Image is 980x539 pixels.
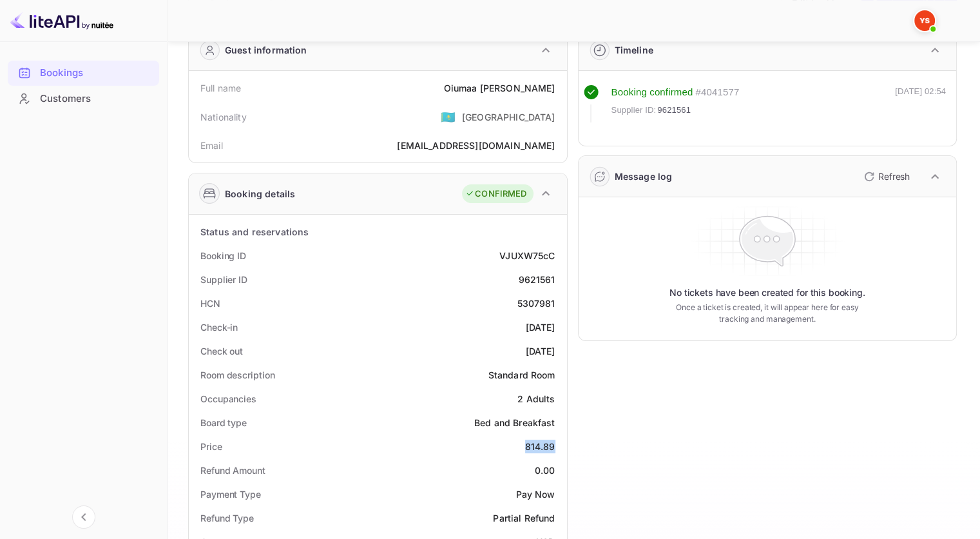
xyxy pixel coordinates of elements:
[200,487,261,501] div: Payment Type
[225,187,295,201] div: Booking details
[526,344,555,358] div: [DATE]
[8,61,159,86] div: Bookings
[856,166,915,187] button: Refresh
[611,104,657,117] span: Supplier ID:
[200,273,247,286] div: Supplier ID
[493,511,555,525] div: Partial Refund
[8,86,159,110] a: Customers
[8,86,159,112] div: Customers
[200,440,222,453] div: Price
[200,225,309,239] div: Status and reservations
[200,344,243,358] div: Check out
[225,43,307,57] div: Guest information
[200,249,246,262] div: Booking ID
[535,464,555,477] div: 0.00
[200,297,220,310] div: HCN
[474,416,555,429] div: Bed and Breakfast
[200,320,238,334] div: Check-in
[200,416,247,429] div: Board type
[611,85,693,100] div: Booking confirmed
[499,249,555,262] div: VJUXW75cC
[465,188,526,201] div: CONFIRMED
[615,43,653,57] div: Timeline
[517,392,555,406] div: 2 Adults
[40,66,153,81] div: Bookings
[441,105,456,128] span: United States
[517,297,555,310] div: 5307981
[657,104,691,117] span: 9621561
[666,302,869,325] p: Once a ticket is created, it will appear here for easy tracking and management.
[526,320,555,334] div: [DATE]
[443,81,555,95] div: Oiumaa [PERSON_NAME]
[200,110,247,124] div: Nationality
[40,92,153,106] div: Customers
[615,170,673,183] div: Message log
[488,368,555,382] div: Standard Room
[10,10,113,31] img: LiteAPI logo
[462,110,555,124] div: [GEOGRAPHIC_DATA]
[895,85,946,122] div: [DATE] 02:54
[200,81,241,95] div: Full name
[200,392,256,406] div: Occupancies
[200,511,254,525] div: Refund Type
[515,487,555,501] div: Pay Now
[200,464,265,477] div: Refund Amount
[200,139,223,152] div: Email
[518,273,555,286] div: 9621561
[72,505,95,529] button: Collapse navigation
[200,368,274,382] div: Room description
[669,286,865,299] p: No tickets have been created for this booking.
[397,139,555,152] div: [EMAIL_ADDRESS][DOMAIN_NAME]
[914,10,935,31] img: Yandex Support
[695,85,739,100] div: # 4041577
[8,61,159,84] a: Bookings
[878,170,910,183] p: Refresh
[525,440,555,453] div: 814.89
